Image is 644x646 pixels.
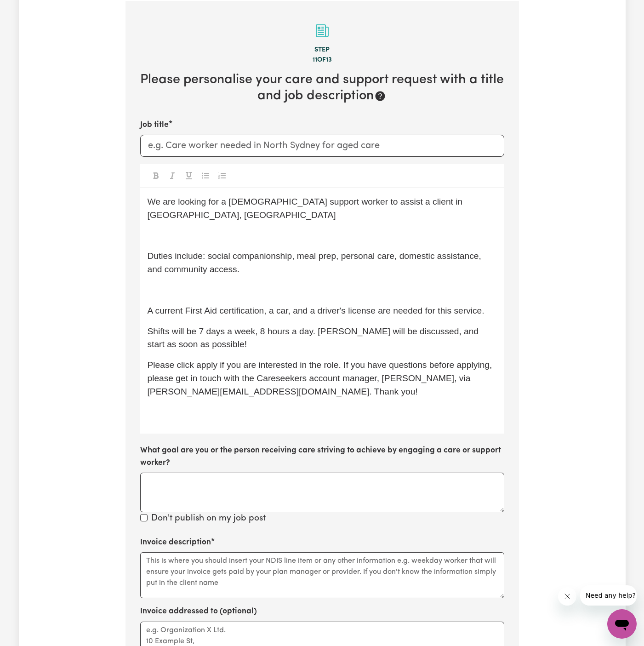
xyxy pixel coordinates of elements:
div: Step [140,45,504,55]
iframe: Message from company [580,585,637,606]
label: What goal are you or the person receiving care striving to achieve by engaging a care or support ... [140,445,504,469]
button: Toggle undefined [166,170,179,182]
div: 11 of 13 [140,55,504,65]
label: Invoice addressed to (optional) [140,606,257,617]
iframe: Close message [558,587,576,606]
iframe: Button to launch messaging window [607,609,637,639]
button: Toggle undefined [199,170,212,182]
button: Toggle undefined [216,170,228,182]
button: Toggle undefined [182,170,195,182]
span: Please click apply if you are interested in the role. If you have questions before applying, plea... [148,360,495,396]
label: Job title [140,119,169,131]
span: Shifts will be 7 days a week, 8 hours a day. [PERSON_NAME] will be discussed, and start as soon a... [148,326,481,349]
span: We are looking for a [DEMOGRAPHIC_DATA] support worker to assist a client in [GEOGRAPHIC_DATA], [... [148,197,465,220]
span: Duties include: social companionship, meal prep, personal care, domestic assistance, and communit... [148,251,484,274]
label: Don't publish on my job post [151,512,266,526]
label: Invoice description [140,537,211,549]
span: A current First Aid certification, a car, and a driver's license are needed for this service. [148,306,484,315]
input: e.g. Care worker needed in North Sydney for aged care [140,135,504,157]
h2: Please personalise your care and support request with a title and job description [140,72,504,104]
button: Toggle undefined [149,170,162,182]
